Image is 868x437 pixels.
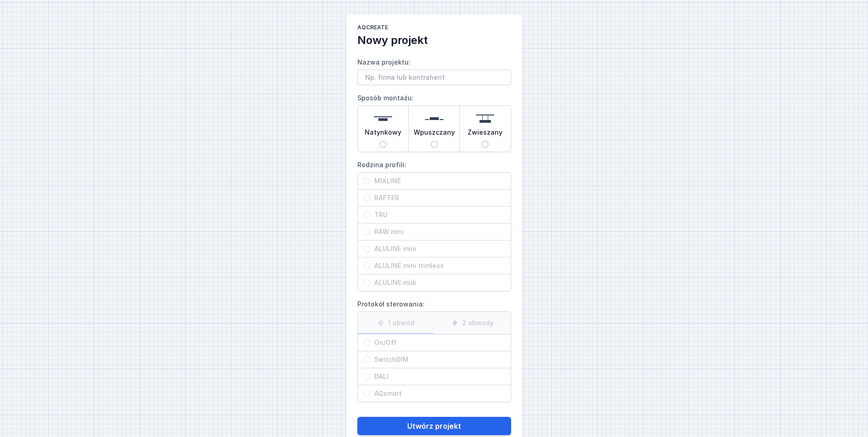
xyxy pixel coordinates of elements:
[357,297,511,402] label: Protokół sterowania:
[357,70,511,85] input: Nazwa projektu:
[379,141,387,148] input: Natynkowy
[431,141,438,148] input: Wpuszczany
[357,91,511,152] label: Sposób montażu:
[357,33,511,48] h2: Nowy projekt
[468,128,502,141] span: Zwieszany
[481,141,489,148] input: Zwieszany
[357,417,511,435] button: Utwórz projekt
[357,55,511,85] label: Nazwa projektu:
[425,109,443,128] img: recessed.svg
[357,158,511,291] label: Rodzina profili:
[476,109,494,128] img: suspended.svg
[357,24,511,33] h1: AQcreate
[414,128,455,141] span: Wpuszczany
[365,128,401,141] span: Natynkowy
[374,109,392,128] img: surface.svg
